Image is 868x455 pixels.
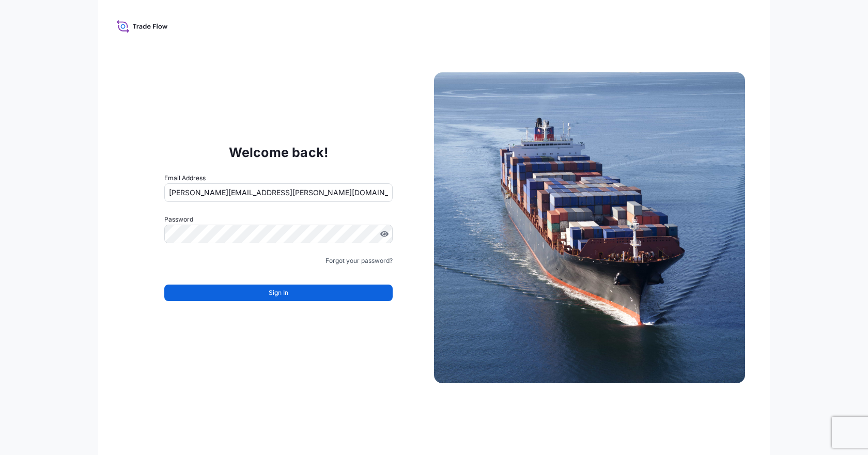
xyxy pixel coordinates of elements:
a: Forgot your password? [326,256,393,266]
input: example@gmail.com [164,183,393,202]
img: Ship illustration [434,72,745,383]
button: Show password [380,230,389,238]
label: Email Address [164,173,206,183]
button: Sign In [164,285,393,301]
p: Welcome back! [229,144,329,161]
label: Password [164,214,393,225]
span: Sign In [269,288,288,298]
